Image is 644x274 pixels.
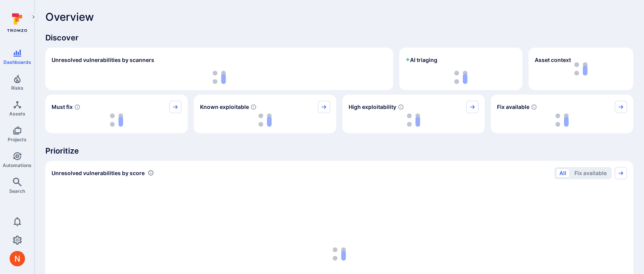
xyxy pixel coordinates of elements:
span: Automations [3,162,32,168]
div: Neeren Patki [10,251,25,266]
div: loading spinner [200,113,330,127]
img: Loading... [213,71,226,84]
span: Search [9,188,25,194]
button: All [556,169,570,178]
span: Must fix [52,103,73,111]
div: High exploitability [342,95,485,133]
span: Projects [8,137,27,142]
svg: Vulnerabilities with fix available [531,104,537,110]
img: Loading... [556,114,569,127]
div: Number of vulnerabilities in status 'Open' 'Triaged' and 'In process' grouped by score [148,169,154,177]
span: Fix available [497,103,529,111]
span: Assets [9,111,25,117]
svg: EPSS score ≥ 0.7 [398,104,404,110]
div: loading spinner [349,113,479,127]
img: Loading... [259,114,272,127]
div: Known exploitable [194,95,336,133]
span: Asset context [535,56,571,64]
button: Fix available [571,169,610,178]
div: Fix available [491,95,633,133]
svg: Confirmed exploitable by KEV [250,104,257,110]
h2: Unresolved vulnerabilities by scanners [52,56,154,64]
svg: Risk score >=40 , missed SLA [74,104,80,110]
span: Discover [45,32,633,43]
span: Overview [45,11,94,23]
div: loading spinner [405,71,516,84]
img: Loading... [333,247,346,261]
div: loading spinner [52,71,387,84]
img: Loading... [454,71,467,84]
span: Dashboards [3,59,31,65]
h2: AI triaging [405,56,437,64]
span: Known exploitable [200,103,249,111]
img: Loading... [110,114,123,127]
div: Must fix [45,95,188,133]
span: Risks [11,85,23,91]
span: Unresolved vulnerabilities by score [52,169,145,177]
i: Expand navigation menu [31,14,36,20]
div: loading spinner [497,113,627,127]
span: Prioritize [45,145,633,156]
div: loading spinner [52,113,182,127]
img: Loading... [407,114,420,127]
button: Expand navigation menu [29,12,38,22]
span: High exploitability [349,103,396,111]
img: ACg8ocIprwjrgDQnDsNSk9Ghn5p5-B8DpAKWoJ5Gi9syOE4K59tr4Q=s96-c [10,251,25,266]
